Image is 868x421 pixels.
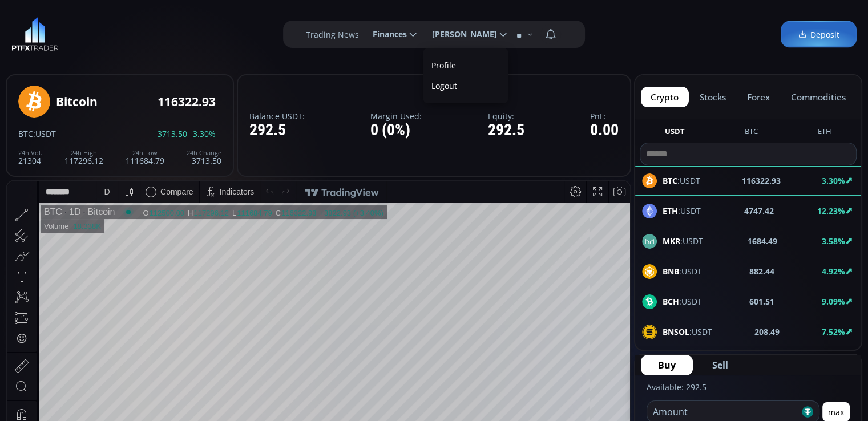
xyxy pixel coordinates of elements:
[663,235,703,247] span: :USDT
[748,235,777,247] b: 1684.49
[695,355,745,375] button: Sell
[663,236,680,246] b: MKR
[153,384,171,406] div: Go to
[660,126,689,140] button: USDT
[598,384,621,406] div: Toggle Auto Scale
[41,391,50,400] div: 5y
[249,112,305,120] label: Balance USDT:
[112,391,122,400] div: 5d
[740,126,762,140] button: BTC
[74,391,85,400] div: 3m
[58,391,66,400] div: 1y
[126,149,164,156] div: 24h Low
[26,358,31,373] div: Hide Drawings Toolbar
[579,384,598,406] div: Toggle Log Scale
[641,355,693,375] button: Buy
[274,28,309,37] div: 116322.93
[663,296,679,307] b: BCH
[56,95,98,108] div: Bitcoin
[744,205,774,217] b: 4747.42
[817,205,845,216] b: 12.23%
[187,149,221,156] div: 24h Change
[563,384,579,406] div: Toggle Percentage
[426,56,506,74] a: Profile
[136,28,142,37] div: O
[813,126,836,140] button: ETH
[37,26,55,37] div: BTC
[712,358,728,372] span: Sell
[269,28,274,37] div: C
[10,152,19,163] div: 
[663,265,702,277] span: :USDT
[781,87,855,107] button: commodities
[97,6,103,15] div: D
[663,205,678,216] b: ETH
[154,6,187,15] div: Compare
[590,122,619,139] div: 0.00
[193,129,216,138] span: 3.30%
[663,266,679,277] b: BNB
[213,6,248,15] div: Indicators
[822,266,845,277] b: 4.92%
[116,26,127,37] div: Market open
[143,28,177,37] div: 112500.00
[18,128,33,139] span: BTC
[663,295,702,307] span: :USDT
[690,87,736,107] button: stocks
[822,296,845,307] b: 9.09%
[64,149,103,156] div: 24h High
[93,391,104,400] div: 1m
[181,28,187,37] div: H
[663,326,689,337] b: BNSOL
[74,26,108,37] div: Bitcoin
[663,205,701,217] span: :USDT
[737,87,780,107] button: forex
[158,129,187,138] span: 3713.50
[230,28,265,37] div: 111684.79
[158,95,216,108] div: 116322.93
[126,149,164,165] div: 111684.79
[33,128,56,139] span: :USDT
[798,29,839,41] span: Deposit
[641,87,689,107] button: crypto
[781,21,857,48] a: Deposit
[187,28,221,37] div: 117296.12
[187,149,221,165] div: 3713.50
[647,382,706,392] label: Available: 292.5
[313,28,376,37] div: +3822.93 (+3.40%)
[749,265,774,277] b: 882.44
[490,384,552,406] button: 16:52:54 (UTC)
[426,77,506,95] label: Logout
[225,28,230,37] div: L
[55,26,74,37] div: 1D
[749,295,774,307] b: 601.51
[18,149,42,156] div: 24h Vol.
[129,391,138,400] div: 1d
[663,326,712,338] span: :USDT
[583,391,594,400] div: log
[64,149,103,165] div: 117296.12
[365,23,407,46] span: Finances
[66,41,94,50] div: 18.338K
[488,112,524,120] label: Equity:
[249,122,305,139] div: 292.5
[602,391,617,400] div: auto
[754,326,780,338] b: 208.49
[37,41,62,50] div: Volume
[494,391,548,400] span: 16:52:54 (UTC)
[822,236,845,246] b: 3.58%
[11,17,59,51] img: LOGO
[488,122,524,139] div: 292.5
[306,29,359,41] label: Trading News
[822,326,845,337] b: 7.52%
[370,112,422,120] label: Margin Used:
[658,358,676,372] span: Buy
[424,23,497,46] span: [PERSON_NAME]
[590,112,619,120] label: PnL:
[370,122,422,139] div: 0 (0%)
[18,149,42,165] div: 21304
